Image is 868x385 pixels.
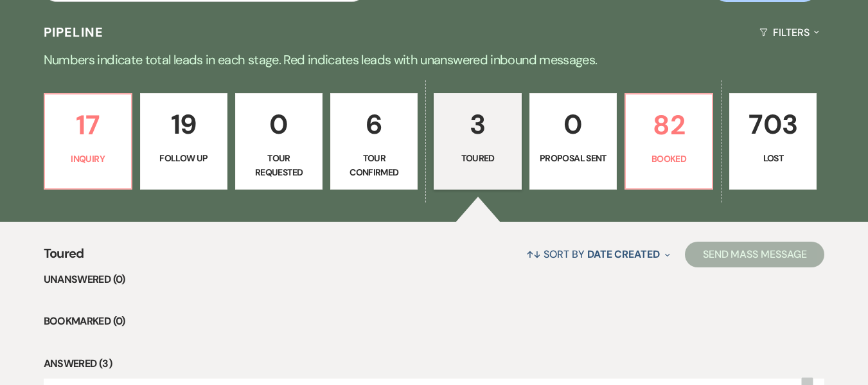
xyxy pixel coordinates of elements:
p: 0 [244,103,314,146]
a: 0Proposal Sent [529,93,617,190]
p: 0 [538,103,608,146]
li: Unanswered (0) [44,271,825,288]
span: ↑↓ [526,247,542,261]
p: Tour Requested [244,151,314,180]
li: Bookmarked (0) [44,313,825,330]
button: Sort By Date Created [521,237,675,271]
p: 82 [633,103,704,147]
span: Date Created [587,247,660,261]
p: 3 [442,103,513,146]
span: Toured [44,244,84,271]
a: 17Inquiry [44,93,132,190]
button: Filters [754,15,824,49]
p: Booked [633,152,704,166]
p: Inquiry [53,152,123,166]
p: 17 [53,103,123,147]
a: 82Booked [624,93,713,190]
a: 0Tour Requested [235,93,323,190]
a: 3Toured [434,93,521,190]
a: 19Follow Up [140,93,227,190]
li: Answered (3) [44,355,825,372]
h3: Pipeline [44,23,104,41]
p: Tour Confirmed [339,151,409,180]
p: Follow Up [148,151,219,165]
a: 6Tour Confirmed [330,93,418,190]
button: Send Mass Message [685,242,825,267]
p: Lost [738,151,808,165]
p: 703 [738,103,808,146]
a: 703Lost [729,93,817,190]
p: 6 [339,103,409,146]
p: 19 [148,103,219,146]
p: Proposal Sent [538,151,608,165]
p: Toured [442,151,513,165]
